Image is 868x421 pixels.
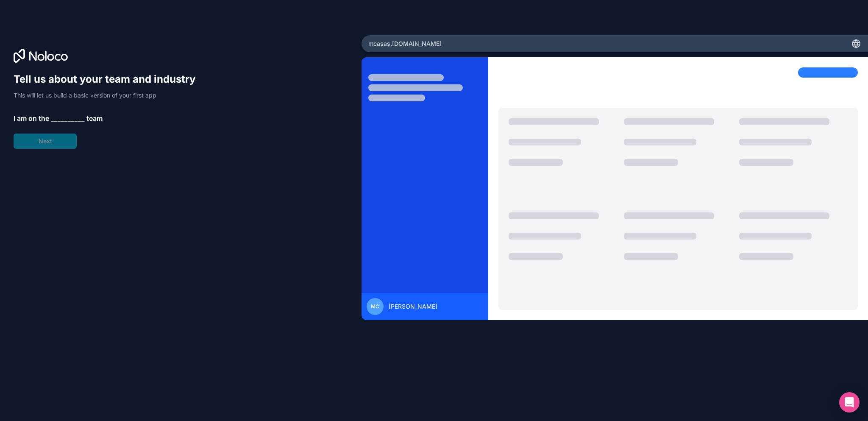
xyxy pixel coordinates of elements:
[368,39,442,48] span: mcasas .[DOMAIN_NAME]
[14,72,203,86] h1: Tell us about your team and industry
[86,113,103,123] span: team
[371,303,379,310] span: MC
[51,113,85,123] span: __________
[389,302,437,311] span: [PERSON_NAME]
[14,91,203,100] p: This will let us build a basic version of your first app
[839,392,860,413] div: Open Intercom Messenger
[14,113,49,123] span: I am on the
